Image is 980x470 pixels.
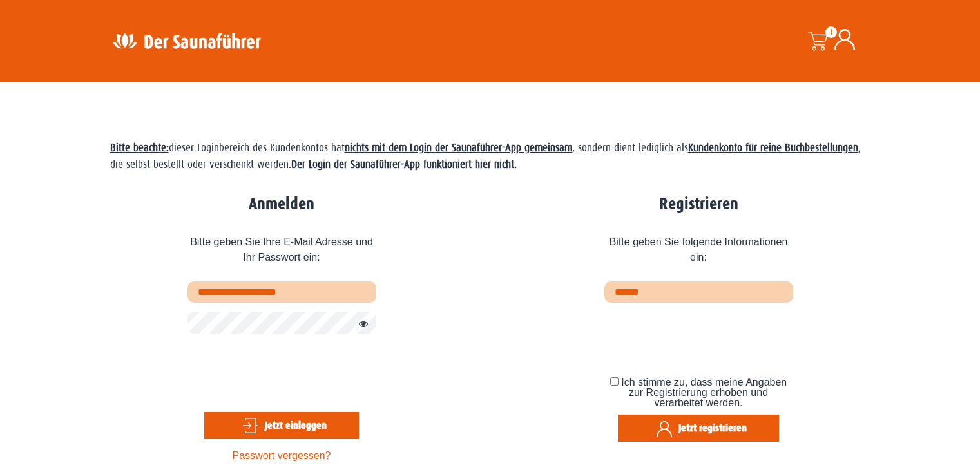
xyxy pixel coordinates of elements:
[825,26,837,38] span: 1
[610,377,619,386] input: Ich stimme zu, dass meine Angaben zur Registrierung erhoben und verarbeitet werden.
[604,225,793,281] span: Bitte geben Sie folgende Informationen ein:
[688,142,858,154] strong: Kundenkonto für reine Buchbestellungen
[604,194,793,214] h2: Registrieren
[352,317,369,332] button: Passwort anzeigen
[187,343,383,393] iframe: reCAPTCHA
[110,142,861,171] span: dieser Loginbereich des Kundenkontos hat , sondern dient lediglich als , die selbst bestellt oder...
[110,142,169,154] span: Bitte beachte:
[233,450,331,461] a: Passwort vergessen?
[604,312,800,362] iframe: reCAPTCHA
[187,225,376,281] span: Bitte geben Sie Ihre E-Mail Adresse und Ihr Passwort ein:
[618,415,779,442] button: Jetzt registrieren
[621,377,787,408] span: Ich stimme zu, dass meine Angaben zur Registrierung erhoben und verarbeitet werden.
[345,142,572,154] strong: nichts mit dem Login der Saunaführer-App gemeinsam
[204,412,359,439] button: Jetzt einloggen
[187,194,376,214] h2: Anmelden
[291,158,517,171] strong: Der Login der Saunaführer-App funktioniert hier nicht.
